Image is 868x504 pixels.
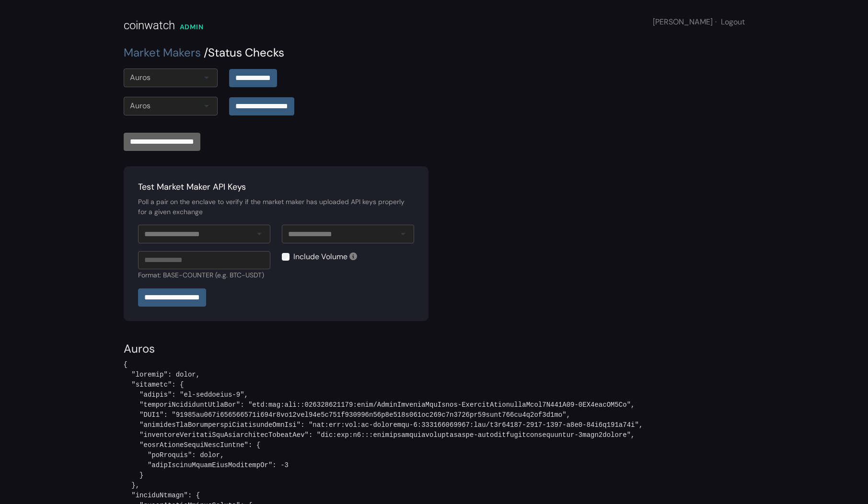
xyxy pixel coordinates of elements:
span: / [204,45,208,60]
div: Poll a pair on the enclave to verify if the market maker has uploaded API keys properly for a giv... [138,197,414,217]
a: Logout [721,17,745,27]
div: coinwatch [124,17,175,34]
small: Format: BASE-COUNTER (e.g. BTC-USDT) [138,271,264,279]
div: Auros [130,72,150,83]
div: ADMIN [180,22,204,32]
span: · [715,17,717,27]
a: Market Makers [124,45,201,60]
div: Auros [130,100,150,112]
div: Status Checks [124,44,745,61]
div: [PERSON_NAME] [653,16,745,28]
h4: Auros [124,342,745,356]
label: Include Volume [293,251,347,263]
div: Test Market Maker API Keys [138,181,414,194]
